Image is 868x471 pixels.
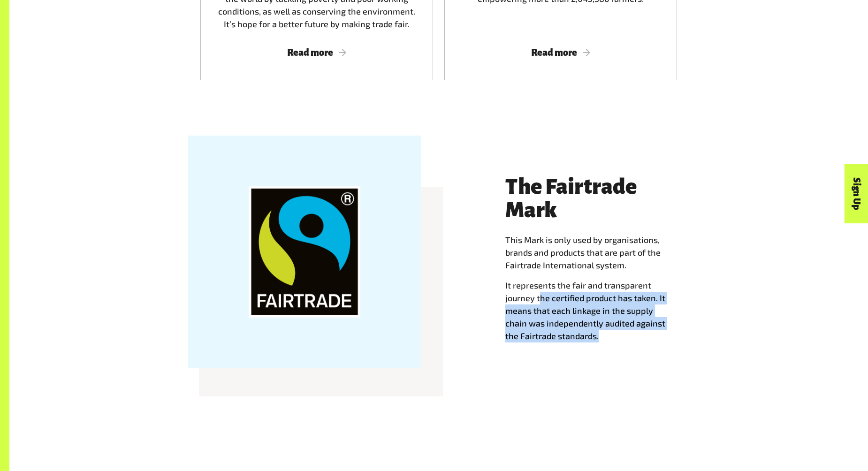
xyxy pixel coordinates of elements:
[505,279,689,342] p: It represents the fair and transparent journey the certified product has taken. It means that eac...
[212,47,422,58] span: Read more
[505,234,689,272] p: This Mark is only used by organisations, brands and products that are part of the Fairtrade Inter...
[505,175,689,222] h3: The Fairtrade Mark
[456,47,666,58] span: Read more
